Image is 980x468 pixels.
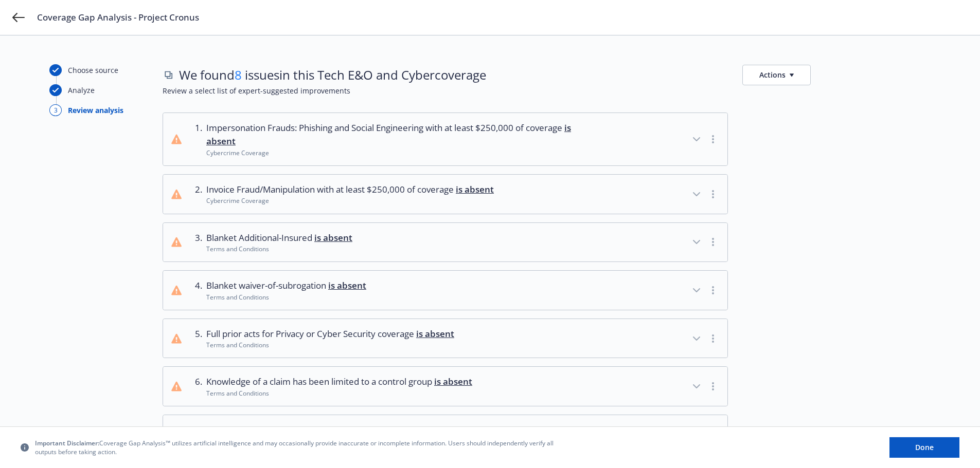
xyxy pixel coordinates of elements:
div: 7 . [190,423,202,446]
button: 5.Full prior acts for Privacy or Cyber Security coverage is absentTerms and Conditions [163,319,727,358]
div: 6 . [190,375,202,398]
span: is absent [328,279,366,291]
span: is absent [456,183,494,195]
div: 2 . [190,183,202,205]
span: Blanket Additional-Insured [206,231,352,245]
span: Coverage Gap Analysis - Project Cronus [37,11,199,24]
div: Review analysis [68,105,123,116]
div: Terms and Conditions [206,293,366,302]
span: Invoice Fraud/Manipulation with at least $250,000 of coverage [206,183,494,196]
span: Knowledge of a claim has been limited to a control group [206,375,472,388]
button: Done [889,437,959,458]
button: 3.Blanket Additional-Insured is absentTerms and Conditions [163,223,727,262]
div: Analyze [68,85,95,96]
div: 3 [49,104,62,116]
span: Done [915,442,934,452]
span: Full prior acts for Privacy or Cyber Security coverage [206,327,454,341]
div: Choose source [68,65,118,76]
button: 1.Impersonation Frauds: Phishing and Social Engineering with at least $250,000 of coverage is abs... [163,113,727,165]
div: 4 . [190,279,202,302]
div: Terms and Conditions [206,245,352,253]
span: is absent [520,424,558,436]
div: Cybercrime Coverage [206,196,494,205]
span: is absent [434,376,472,387]
div: 1 . [190,121,202,157]
span: is absent [314,232,352,244]
span: Coverage Gap Analysis™ utilizes artificial intelligence and may occasionally provide inaccurate o... [35,439,560,456]
span: Knowledge on the app has been limited to a control group and has severability [206,423,558,437]
span: Review a select list of expert-suggested improvements [163,85,931,96]
span: We found issues in this Tech E&O and Cyber coverage [179,66,486,84]
button: 7.Knowledge on the app has been limited to a control group and has severability is absentTerms an... [163,415,727,454]
button: 6.Knowledge of a claim has been limited to a control group is absentTerms and Conditions [163,367,727,406]
div: 3 . [190,231,202,254]
span: is absent [416,328,454,340]
button: 2.Invoice Fraud/Manipulation with at least $250,000 of coverage is absentCybercrime Coverage [163,175,727,214]
span: Impersonation Frauds: Phishing and Social Engineering with at least $250,000 of coverage [206,121,582,148]
span: Important Disclaimer: [35,439,99,447]
div: Cybercrime Coverage [206,148,582,157]
span: 8 [235,66,242,83]
div: 5 . [190,327,202,350]
div: Terms and Conditions [206,389,472,398]
div: Terms and Conditions [206,341,454,349]
span: Blanket waiver-of-subrogation [206,279,366,292]
button: Actions [742,65,811,85]
button: 4.Blanket waiver-of-subrogation is absentTerms and Conditions [163,271,727,310]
